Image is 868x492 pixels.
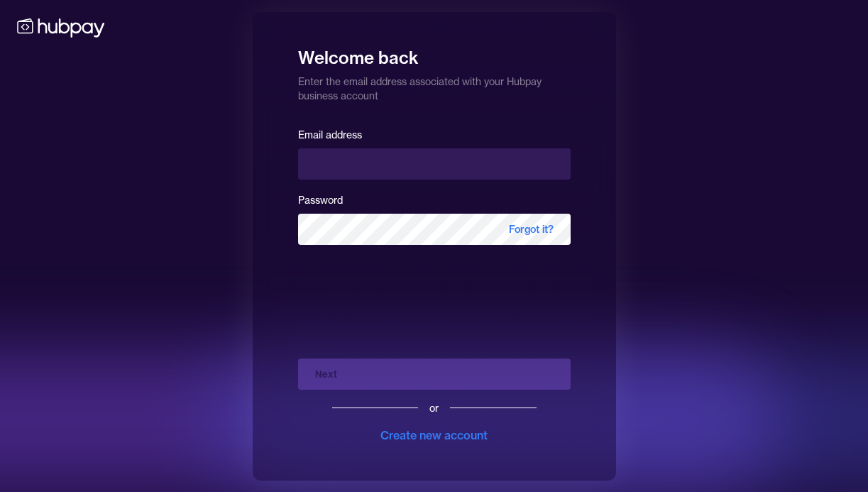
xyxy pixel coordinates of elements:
[492,214,571,245] span: Forgot it?
[298,129,362,141] label: Email address
[298,194,343,207] label: Password
[298,38,571,69] h1: Welcome back
[298,69,571,103] p: Enter the email address associated with your Hubpay business account
[429,401,439,415] div: or
[380,427,488,444] div: Create new account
